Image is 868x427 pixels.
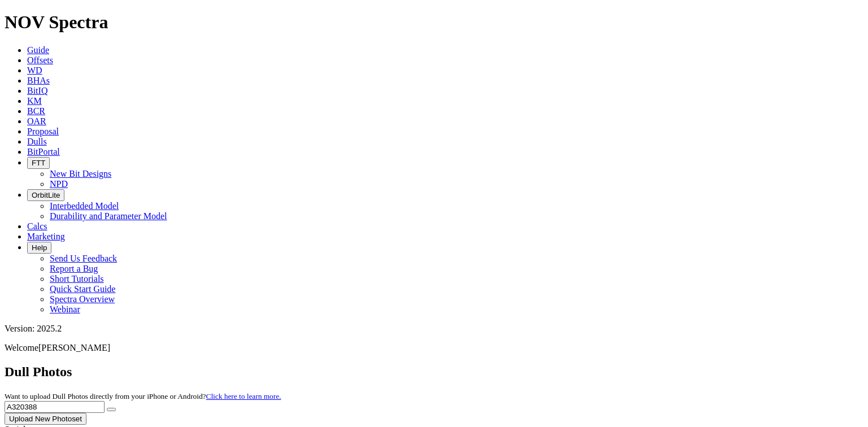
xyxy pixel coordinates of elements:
[27,76,50,85] a: BHAs
[5,364,863,380] h2: Dull Photos
[50,201,119,211] a: Interbedded Model
[50,169,111,178] a: New Bit Designs
[50,274,104,284] a: Short Tutorials
[27,189,64,201] button: OrbitLite
[27,232,65,241] a: Marketing
[27,86,47,95] a: BitIQ
[50,179,68,189] a: NPD
[27,157,50,169] button: FTT
[27,45,49,55] a: Guide
[50,294,115,304] a: Spectra Overview
[27,221,47,231] a: Calcs
[27,127,59,136] a: Proposal
[27,137,47,146] a: Dulls
[27,106,45,116] a: BCR
[27,116,46,126] a: OAR
[32,243,47,252] span: Help
[38,343,110,352] span: [PERSON_NAME]
[27,242,51,254] button: Help
[27,66,42,75] a: WD
[5,343,863,353] p: Welcome
[5,413,86,425] button: Upload New Photoset
[5,392,281,400] small: Want to upload Dull Photos directly from your iPhone or Android?
[50,304,80,314] a: Webinar
[5,12,863,33] h1: NOV Spectra
[50,284,115,294] a: Quick Start Guide
[5,401,105,413] input: Search Serial Number
[27,147,60,156] a: BitPortal
[5,324,863,334] div: Version: 2025.2
[27,96,42,106] a: KM
[50,254,117,263] a: Send Us Feedback
[50,211,167,221] a: Durability and Parameter Model
[32,159,45,167] span: FTT
[27,55,53,65] a: Offsets
[50,264,98,273] a: Report a Bug
[206,392,281,400] a: Click here to learn more.
[32,191,60,199] span: OrbitLite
